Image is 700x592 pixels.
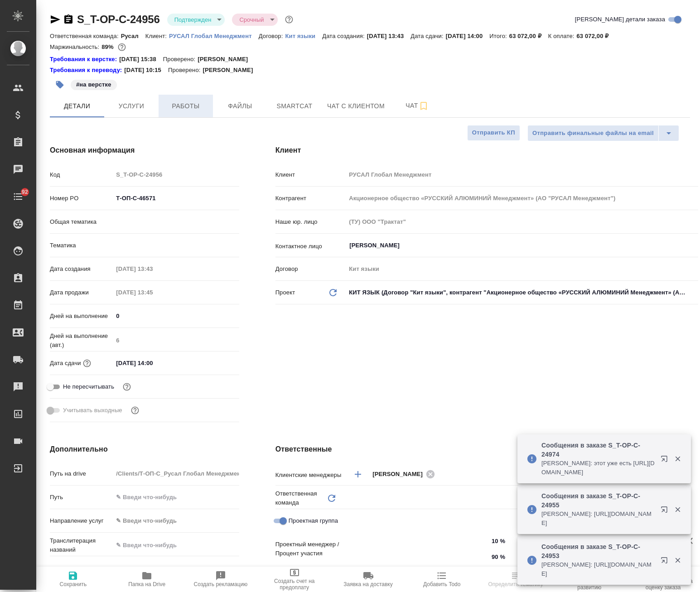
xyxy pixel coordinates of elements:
[488,550,632,563] input: ✎ Введи что-нибудь
[541,510,655,528] p: [PERSON_NAME]: [URL][DOMAIN_NAME]
[275,540,345,558] p: Проектный менеджер / Процент участия
[203,66,260,75] p: [PERSON_NAME]
[576,33,615,39] p: 63 072,00 ₽
[50,565,113,574] p: Комментарии клиента
[172,16,214,24] button: Подтвержден
[668,556,687,564] button: Закрыть
[124,66,168,75] p: [DATE] 10:15
[488,534,632,548] input: ✎ Введи что-нибудь
[194,581,248,587] span: Создать рекламацию
[121,33,145,39] p: Русал
[113,309,239,322] input: ✎ Введи что-нибудь
[218,101,262,112] span: Файлы
[110,567,184,592] button: Папка на Drive
[693,245,695,246] button: Open
[483,540,485,542] button: Open
[346,285,698,300] div: КИТ ЯЗЫК (Договор "Кит языки", контрагент "Акционерное общество «РУССКИЙ АЛЮМИНИЙ Менеджмент» (АО...
[655,551,677,573] button: Открыть в новой вкладке
[113,192,239,205] input: ✎ Введи что-нибудь
[169,32,259,39] a: РУСАЛ Глобал Менеджмент
[668,505,687,514] button: Закрыть
[50,75,70,95] button: Добавить тэг
[184,567,258,592] button: Создать рекламацию
[164,101,208,112] span: Работы
[527,125,679,141] div: split button
[367,33,411,39] p: [DATE] 13:43
[259,33,285,39] p: Договор:
[55,101,99,112] span: Детали
[527,125,659,141] button: Отправить финальные файлы на email
[16,188,34,197] span: 92
[121,381,133,393] button: Включи, если не хочешь, чтобы указанная дата сдачи изменилась после переставления заказа в 'Подтв...
[343,581,392,587] span: Заявка на доставку
[575,15,665,24] span: [PERSON_NAME] детали заказа
[50,265,113,274] p: Дата создания
[119,55,163,64] p: [DATE] 15:38
[289,516,338,525] span: Проектная группа
[285,33,322,39] p: Кит языки
[2,185,34,208] a: 92
[532,128,654,139] span: Отправить финальные файлы на email
[50,33,121,39] p: Ответственная команда:
[488,581,543,587] span: Определить тематику
[668,455,687,463] button: Закрыть
[81,357,93,369] button: Если добавить услуги и заполнить их объемом, то дата рассчитается автоматически
[50,170,113,179] p: Код
[50,14,61,25] button: Скопировать ссылку для ЯМессенджера
[63,406,122,415] span: Учитывать выходные
[257,567,331,592] button: Создать счет на предоплату
[548,33,577,39] p: К оплате:
[263,578,326,591] span: Создать счет на предоплату
[344,491,690,506] div: ​
[275,288,295,297] p: Проект
[113,356,192,370] input: ✎ Введи что-нибудь
[50,359,81,368] p: Дата сдачи
[541,441,655,459] p: Сообщения в заказе S_T-OP-C-24974
[163,55,198,64] p: Проверено:
[50,516,113,525] p: Направление услуг
[70,80,118,88] span: на верстке
[541,459,655,477] p: [PERSON_NAME]: этот уже есть [URL][DOMAIN_NAME]
[50,66,124,75] div: Нажми, чтобы открыть папку с инструкцией
[50,217,113,226] p: Общая тематика
[489,33,509,39] p: Итого:
[50,66,124,75] a: Требования к переводу:
[655,450,677,472] button: Открыть в новой вкладке
[331,567,405,592] button: Заявка на доставку
[410,33,445,39] p: Дата сдачи:
[483,556,485,558] button: Open
[50,332,113,350] p: Дней на выполнение (авт.)
[541,560,655,578] p: [PERSON_NAME]: [URL][DOMAIN_NAME]
[113,286,192,299] input: Пустое поле
[36,567,110,592] button: Сохранить
[50,469,113,478] p: Путь на drive
[116,516,228,525] div: ✎ Введи что-нибудь
[275,471,345,480] p: Клиентские менеджеры
[50,43,101,50] p: Маржинальность:
[76,80,111,89] p: #на верстке
[275,265,346,274] p: Договор
[113,513,239,529] div: ✎ Введи что-нибудь
[275,444,690,455] h4: Ответственные
[50,55,119,64] div: Нажми, чтобы открыть папку с инструкцией
[145,33,169,39] p: Клиент:
[50,444,239,455] h4: Дополнительно
[285,32,322,39] a: Кит языки
[116,41,128,53] button: 5544.00 RUB;
[129,404,141,416] button: Выбери, если сб и вс нужно считать рабочими днями для выполнения заказа.
[446,33,490,39] p: [DATE] 14:00
[50,312,113,321] p: Дней на выполнение
[50,194,113,203] p: Номер PO
[60,581,87,587] span: Сохранить
[346,168,698,181] input: Пустое поле
[346,192,698,205] input: Пустое поле
[346,262,698,275] input: Пустое поле
[50,536,113,554] p: Транслитерация названий
[467,125,520,141] button: Отправить КП
[63,382,114,391] span: Не пересчитывать
[275,145,690,156] h4: Клиент
[101,43,116,50] p: 89%
[541,542,655,560] p: Сообщения в заказе S_T-OP-C-24953
[541,491,655,510] p: Сообщения в заказе S_T-OP-C-24955
[405,567,479,592] button: Добавить Todo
